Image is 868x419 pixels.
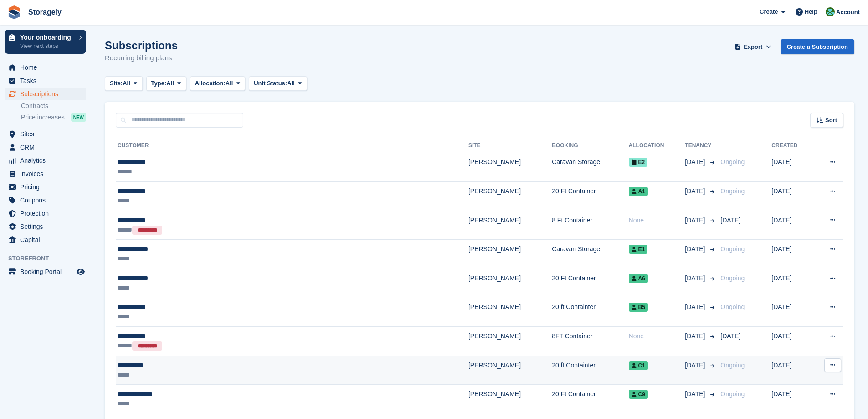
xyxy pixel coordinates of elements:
[195,79,226,88] span: Allocation:
[552,153,628,182] td: Caravan Storage
[5,154,86,167] a: menu
[5,207,86,220] a: menu
[629,361,648,370] span: C1
[720,332,740,340] span: [DATE]
[771,240,813,269] td: [DATE]
[552,356,628,385] td: 20 ft Containter
[771,182,813,211] td: [DATE]
[552,269,628,298] td: 20 Ft Container
[5,30,86,54] a: Your onboarding View next steps
[552,298,628,327] td: 20 ft Containter
[685,244,707,254] span: [DATE]
[629,158,648,167] span: E2
[826,7,835,16] img: Notifications
[468,385,552,414] td: [PERSON_NAME]
[8,254,91,263] span: Storefront
[468,269,552,298] td: [PERSON_NAME]
[5,167,86,180] a: menu
[720,390,745,398] span: Ongoing
[20,42,74,50] p: View next steps
[760,7,778,16] span: Create
[105,76,143,91] button: Site: All
[116,139,468,153] th: Customer
[744,42,762,52] span: Export
[5,194,86,207] a: menu
[226,79,233,88] span: All
[685,331,707,341] span: [DATE]
[720,274,745,282] span: Ongoing
[629,274,648,283] span: A6
[20,233,75,246] span: Capital
[105,53,178,63] p: Recurring billing plans
[629,187,648,196] span: A1
[20,154,75,167] span: Analytics
[720,362,745,369] span: Ongoing
[468,153,552,182] td: [PERSON_NAME]
[20,220,75,233] span: Settings
[771,327,813,356] td: [DATE]
[20,74,75,87] span: Tasks
[629,390,648,399] span: C9
[552,211,628,240] td: 8 Ft Container
[123,79,130,88] span: All
[685,361,707,370] span: [DATE]
[771,269,813,298] td: [DATE]
[20,128,75,140] span: Sites
[20,61,75,74] span: Home
[552,327,628,356] td: 8FT Container
[468,298,552,327] td: [PERSON_NAME]
[5,181,86,193] a: menu
[151,79,167,88] span: Type:
[468,356,552,385] td: [PERSON_NAME]
[20,167,75,180] span: Invoices
[21,113,65,122] span: Price increases
[5,88,86,100] a: menu
[7,5,21,19] img: stora-icon-8386f47178a22dfd0bd8f6a31ec36ba5ce8667c1dd55bd0f319d3a0aa187defe.svg
[21,102,86,110] a: Contracts
[5,128,86,140] a: menu
[5,233,86,246] a: menu
[781,39,854,54] a: Create a Subscription
[468,139,552,153] th: Site
[685,274,707,283] span: [DATE]
[20,141,75,154] span: CRM
[552,240,628,269] td: Caravan Storage
[468,182,552,211] td: [PERSON_NAME]
[21,112,86,122] a: Price increases NEW
[629,245,648,254] span: E1
[629,303,648,312] span: B5
[720,187,745,195] span: Ongoing
[468,211,552,240] td: [PERSON_NAME]
[105,39,178,52] h1: Subscriptions
[20,207,75,220] span: Protection
[5,61,86,74] a: menu
[685,389,707,399] span: [DATE]
[720,158,745,166] span: Ongoing
[720,217,740,224] span: [DATE]
[468,327,552,356] td: [PERSON_NAME]
[771,298,813,327] td: [DATE]
[71,113,86,122] div: NEW
[20,194,75,207] span: Coupons
[5,265,86,278] a: menu
[20,34,74,41] p: Your onboarding
[5,141,86,154] a: menu
[166,79,174,88] span: All
[190,76,246,91] button: Allocation: All
[552,182,628,211] td: 20 Ft Container
[771,356,813,385] td: [DATE]
[771,153,813,182] td: [DATE]
[629,331,685,341] div: None
[629,139,685,153] th: Allocation
[25,5,65,20] a: Storagely
[733,39,773,54] button: Export
[110,79,123,88] span: Site:
[254,79,287,88] span: Unit Status:
[20,265,75,278] span: Booking Portal
[825,116,837,125] span: Sort
[5,220,86,233] a: menu
[20,181,75,193] span: Pricing
[720,303,745,310] span: Ongoing
[552,385,628,414] td: 20 Ft Container
[685,186,707,196] span: [DATE]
